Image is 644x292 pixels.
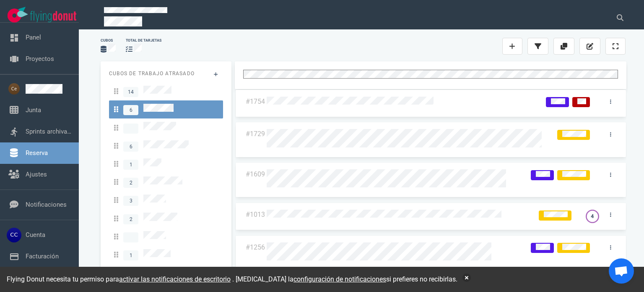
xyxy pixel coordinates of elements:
[130,216,132,222] font: 2
[130,180,132,186] font: 2
[26,149,48,157] a: Reserva
[609,258,634,284] a: Chat abierto
[591,213,594,219] font: 4
[232,275,293,283] font: . [MEDICAL_DATA] la
[130,144,132,150] font: 6
[109,155,223,173] a: 1
[109,191,223,209] a: 3
[246,170,265,178] a: #1609
[109,173,223,191] a: 2
[293,275,386,283] a: configuración de notificaciones
[130,198,132,204] font: 3
[109,246,223,264] a: 1
[26,55,54,63] a: Proyectos
[126,38,161,42] font: total de tarjetas
[130,253,132,258] font: 1
[109,100,223,118] a: 6
[246,210,265,218] a: #1013
[128,89,134,95] font: 14
[109,71,195,76] font: Cubos de trabajo atrasado
[119,275,231,283] font: activar las notificaciones de escritorio
[386,275,457,283] font: si prefieres no recibirlas.
[30,11,76,22] img: Logotipo de texto de Flying Donut
[130,107,132,113] font: 6
[26,106,41,114] a: Junta
[109,137,223,155] a: 6
[246,97,265,105] a: #1754
[109,82,223,100] a: 14
[246,130,265,138] a: #1729
[26,171,47,178] a: Ajustes
[101,38,113,42] font: Cubos
[246,243,265,251] a: #1256
[26,253,59,260] a: Facturación
[7,275,119,283] font: Flying Donut necesita tu permiso para
[26,128,78,135] a: Sprints archivados
[109,209,223,227] a: 2
[130,162,132,168] font: 1
[26,34,41,41] a: Panel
